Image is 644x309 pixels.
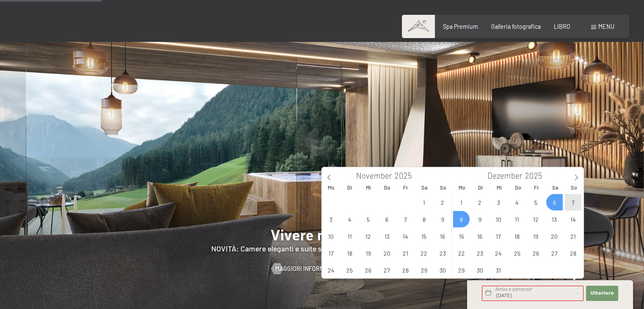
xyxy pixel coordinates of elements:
[472,194,488,210] span: Dezember 2, 2025
[528,194,544,210] span: Dezember 5, 2025
[472,228,488,244] span: Dezember 16, 2025
[564,185,583,190] span: So
[598,23,614,30] font: menu
[434,211,451,227] span: November 9, 2025
[471,185,490,190] span: Di
[472,262,488,278] span: Dezember 30, 2025
[434,194,451,210] span: November 2, 2025
[491,23,541,30] a: Galleria fotografica
[565,194,581,210] span: Dezember 7, 2025
[416,262,432,278] span: November 29, 2025
[359,185,378,190] span: Mi
[490,245,507,261] span: Dezember 24, 2025
[487,172,522,180] span: Dezember
[341,262,358,278] span: November 25, 2025
[416,245,432,261] span: November 22, 2025
[341,228,358,244] span: November 11, 2025
[528,245,544,261] span: Dezember 26, 2025
[360,262,376,278] span: November 26, 2025
[323,228,339,244] span: November 10, 2025
[271,265,373,273] a: Maggiori informazioni su questo
[509,211,525,227] span: Dezember 11, 2025
[490,262,507,278] span: Dezember 31, 2025
[434,262,451,278] span: November 30, 2025
[509,194,525,210] span: Dezember 4, 2025
[415,185,434,190] span: Sa
[590,290,614,296] font: Ulteriore
[509,228,525,244] span: Dezember 18, 2025
[360,228,376,244] span: November 12, 2025
[379,228,395,244] span: November 13, 2025
[453,185,471,190] span: Mo
[527,185,546,190] span: Fr
[509,245,525,261] span: Dezember 25, 2025
[416,194,432,210] span: November 1, 2025
[416,228,432,244] span: November 15, 2025
[397,211,414,227] span: November 7, 2025
[397,245,414,261] span: November 21, 2025
[323,262,339,278] span: November 24, 2025
[360,245,376,261] span: November 19, 2025
[509,185,527,190] span: Do
[565,245,581,261] span: Dezember 28, 2025
[379,245,395,261] span: November 20, 2025
[453,262,470,278] span: Dezember 29, 2025
[490,228,507,244] span: Dezember 17, 2025
[434,245,451,261] span: November 23, 2025
[490,194,507,210] span: Dezember 3, 2025
[397,228,414,244] span: November 14, 2025
[453,228,470,244] span: Dezember 15, 2025
[472,245,488,261] span: Dezember 23, 2025
[341,245,358,261] span: November 18, 2025
[546,228,563,244] span: Dezember 20, 2025
[453,194,470,210] span: Dezember 1, 2025
[356,172,392,180] span: November
[434,228,451,244] span: November 16, 2025
[397,262,414,278] span: November 28, 2025
[341,211,358,227] span: November 4, 2025
[434,185,452,190] span: So
[586,286,618,301] button: Ulteriore
[378,185,396,190] span: Do
[379,262,395,278] span: November 27, 2025
[416,211,432,227] span: November 8, 2025
[453,245,470,261] span: Dezember 22, 2025
[565,228,581,244] span: Dezember 21, 2025
[443,23,478,30] a: Spa Premium
[322,185,340,190] span: Mo
[453,211,470,227] span: Dezember 8, 2025
[323,211,339,227] span: November 3, 2025
[546,245,563,261] span: Dezember 27, 2025
[275,265,373,272] font: Maggiori informazioni su questo
[392,171,420,180] input: Year
[528,211,544,227] span: Dezember 12, 2025
[360,211,376,227] span: November 5, 2025
[546,185,564,190] span: Sa
[340,185,359,190] span: Di
[522,171,550,180] input: Year
[396,185,415,190] span: Fr
[379,211,395,227] span: November 6, 2025
[490,211,507,227] span: Dezember 10, 2025
[565,211,581,227] span: Dezember 14, 2025
[554,23,570,30] a: LIBRO
[528,228,544,244] span: Dezember 19, 2025
[323,245,339,261] span: November 17, 2025
[490,185,509,190] span: Mi
[546,211,563,227] span: Dezember 13, 2025
[472,211,488,227] span: Dezember 9, 2025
